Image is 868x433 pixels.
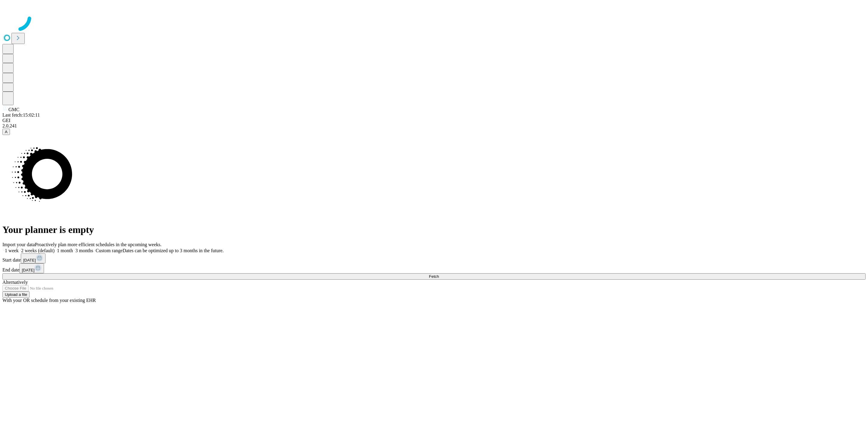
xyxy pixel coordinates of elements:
span: 1 month [57,248,73,253]
div: Start date [2,253,866,263]
span: 3 months [75,248,93,253]
div: End date [2,263,866,273]
span: Last fetch: 15:02:11 [2,112,40,118]
span: 1 week [5,248,19,253]
span: Proactively plan more efficient schedules in the upcoming weeks. [35,242,162,247]
span: Fetch [429,274,439,279]
button: [DATE] [19,263,44,273]
span: [DATE] [22,268,34,272]
span: Dates can be optimized up to 3 months in the future. [123,248,224,253]
span: Custom range [96,248,122,253]
span: [DATE] [23,258,36,262]
button: Fetch [2,273,866,280]
button: A [2,129,10,135]
span: GMC [8,107,19,112]
div: GEI [2,118,866,123]
span: With your OR schedule from your existing EHR [2,298,96,303]
h1: Your planner is empty [2,224,866,235]
span: Import your data [2,242,35,247]
button: [DATE] [21,253,46,263]
span: A [5,130,8,134]
span: 2 weeks (default) [21,248,55,253]
button: Upload a file [2,291,30,298]
div: 2.0.241 [2,123,866,129]
span: Alternatively [2,280,28,285]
